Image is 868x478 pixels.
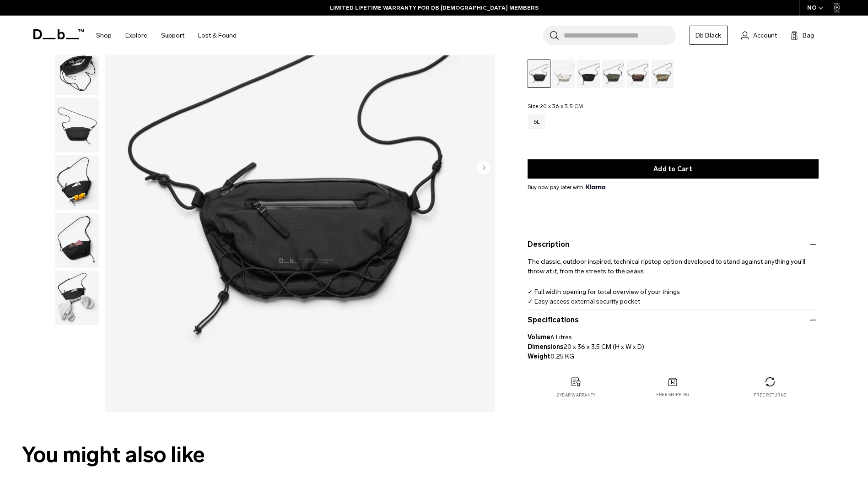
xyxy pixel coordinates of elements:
a: Charcoal Grey [577,60,600,88]
a: Forest Green [602,60,625,88]
p: 6 Litres 20 x 36 x 3.5 CM (H x W x D) 0.25 KG [528,326,819,361]
strong: Volume [528,333,550,341]
a: Oatmilk [552,60,575,88]
button: Roamer Pro Sling Bag 6L Black Out [54,212,100,268]
p: The classic, outdoor inspired, technical ripstop option developed to stand against anything you’l... [528,250,819,276]
span: Buy now pay later with [528,183,605,191]
img: Roamer Pro Sling Bag 6L Black Out [55,213,99,268]
p: Free returns [754,392,786,398]
img: Roamer Pro Sling Bag 6L Black Out [55,155,99,210]
a: LIMITED LIFETIME WARRANTY FOR DB [DEMOGRAPHIC_DATA] MEMBERS [330,4,539,12]
a: Black Out [528,60,550,88]
button: Description [528,239,819,250]
a: Support [161,19,184,52]
button: Specifications [528,315,819,326]
a: Lost & Found [198,19,237,52]
a: Account [741,30,777,41]
img: Roamer Pro Sling Bag 6L Black Out [55,40,99,95]
button: Roamer Pro Sling Bag 6L Black Out [54,270,100,326]
legend: Size: [528,103,583,109]
button: Roamer Pro Sling Bag 6L Black Out [54,40,100,96]
p: Free shipping [656,392,690,398]
img: Roamer Pro Sling Bag 6L Black Out [55,98,99,152]
button: Add to Cart [528,159,819,179]
a: Explore [125,19,147,52]
p: ✓ Full width opening for total overview of your things ✓ Easy access external security pocket ✓ E... [528,287,819,316]
a: Homegrown with Lu [626,60,649,88]
button: Roamer Pro Sling Bag 6L Black Out [54,97,100,153]
strong: Dimensions [528,343,563,351]
span: Account [753,31,777,40]
h2: You might also like [22,439,846,471]
nav: Main Navigation [89,16,243,55]
p: 2 year warranty [556,392,596,398]
button: Bag [791,30,814,41]
a: Shop [96,19,112,52]
a: 6L [528,114,546,129]
span: Bag [803,31,814,40]
button: Next slide [477,160,491,176]
strong: Weight [528,353,550,360]
span: 20 x 36 x 3.5 CM [540,103,583,109]
img: Roamer Pro Sling Bag 6L Black Out [55,271,99,326]
img: {"height" => 20, "alt" => "Klarna"} [586,185,605,189]
a: Db x Beyond Medals [651,60,674,88]
a: Db Black [690,26,728,45]
button: Roamer Pro Sling Bag 6L Black Out [54,155,100,211]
